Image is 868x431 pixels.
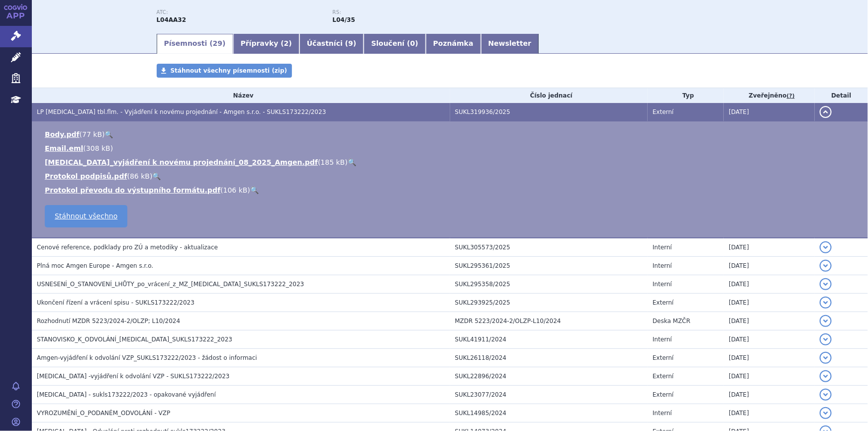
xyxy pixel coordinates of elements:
[787,93,795,100] abbr: (?)
[45,186,220,194] a: Protokol převodu do výstupního formátu.pdf
[653,299,674,306] span: Externí
[450,386,648,404] td: SUKL23077/2024
[820,315,832,327] button: detail
[233,34,299,54] a: Přípravky (2)
[37,244,218,251] span: Cenové reference, podklady pro ZÚ a metodiky - aktualizace
[45,143,858,153] li: ( )
[820,370,832,382] button: detail
[45,172,127,180] a: Protokol podpisů.pdf
[820,352,832,364] button: detail
[724,312,814,330] td: [DATE]
[653,108,674,115] span: Externí
[45,205,127,227] a: Stáhnout všechno
[653,391,674,398] span: Externí
[450,349,648,367] td: SUKL26118/2024
[653,262,672,269] span: Interní
[157,34,233,54] a: Písemnosti (29)
[45,130,80,138] a: Body.pdf
[348,39,353,47] span: 9
[450,367,648,386] td: SUKL22896/2024
[284,39,289,47] span: 2
[37,299,194,306] span: Ukončení řízení a vrácení spisu - SUKLS173222/2023
[724,330,814,349] td: [DATE]
[426,34,481,54] a: Poznámka
[724,88,814,103] th: Zveřejněno
[653,410,672,417] span: Interní
[45,158,318,166] a: [MEDICAL_DATA]_vyjádření k novému projednání_08_2025_Amgen.pdf
[820,297,832,309] button: detail
[450,330,648,349] td: SUKL41911/2024
[450,404,648,423] td: SUKL14985/2024
[820,389,832,401] button: detail
[333,9,499,15] p: RS:
[648,88,724,103] th: Typ
[223,186,248,194] span: 106 kB
[37,262,153,269] span: Plná moc Amgen Europe - Amgen s.r.o.
[171,67,288,74] span: Stáhnout všechny písemnosti (zip)
[820,241,832,253] button: detail
[299,34,364,54] a: Účastníci (9)
[724,294,814,312] td: [DATE]
[820,407,832,419] button: detail
[724,275,814,294] td: [DATE]
[724,404,814,423] td: [DATE]
[450,88,648,103] th: Číslo jednací
[724,238,814,257] td: [DATE]
[152,172,161,180] a: 🔍
[450,103,648,121] td: SUKL319936/2025
[37,108,326,115] span: LP OTEZLA tbl.flm. - Vyjádření k novému projednání - Amgen s.r.o. - SUKLS173222/2023
[82,130,102,138] span: 77 kB
[450,312,648,330] td: MZDR 5223/2024-2/OLZP-L10/2024
[333,16,355,23] strong: apremilast
[820,333,832,345] button: detail
[450,238,648,257] td: SUKL305573/2025
[450,275,648,294] td: SUKL295358/2025
[820,106,832,118] button: detail
[37,410,170,417] span: VYROZUMĚNÍ_O_PODANÉM_ODVOLÁNÍ - VZP
[481,34,539,54] a: Newsletter
[450,294,648,312] td: SUKL293925/2025
[157,16,187,23] strong: APREMILAST
[364,34,425,54] a: Sloučení (0)
[410,39,415,47] span: 0
[45,185,858,195] li: ( )
[724,386,814,404] td: [DATE]
[45,129,858,139] li: ( )
[724,103,814,121] td: [DATE]
[653,281,672,288] span: Interní
[820,278,832,290] button: detail
[653,336,672,343] span: Interní
[105,130,113,138] a: 🔍
[86,144,110,152] span: 308 kB
[157,9,323,15] p: ATC:
[37,391,216,398] span: Otezla - sukls173222/2023 - opakované vyjádření
[321,158,345,166] span: 185 kB
[348,158,356,166] a: 🔍
[213,39,222,47] span: 29
[157,64,292,78] a: Stáhnout všechny písemnosti (zip)
[653,318,690,324] span: Deska MZČR
[37,318,180,324] span: Rozhodnutí MZDR 5223/2024-2/OLZP; L10/2024
[37,281,304,288] span: USNESENÍ_O_STANOVENÍ_LHŮTY_po_vrácení_z_MZ_OTEZLA_SUKLS173222_2023
[724,367,814,386] td: [DATE]
[37,354,257,361] span: Amgen-vyjádření k odvolání VZP_SUKLS173222/2023 - žádost o informaci
[653,354,674,361] span: Externí
[820,260,832,272] button: detail
[724,257,814,275] td: [DATE]
[37,373,230,380] span: OTEZLA -vyjádření k odvolání VZP - SUKLS173222/2023
[250,186,259,194] a: 🔍
[815,88,868,103] th: Detail
[32,88,450,103] th: Název
[653,244,672,251] span: Interní
[653,373,674,380] span: Externí
[450,257,648,275] td: SUKL295361/2025
[37,336,232,343] span: STANOVISKO_K_ODVOLÁNÍ_OTEZLA_SUKLS173222_2023
[724,349,814,367] td: [DATE]
[45,171,858,181] li: ( )
[130,172,150,180] span: 86 kB
[45,144,83,152] a: Email.eml
[45,157,858,167] li: ( )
